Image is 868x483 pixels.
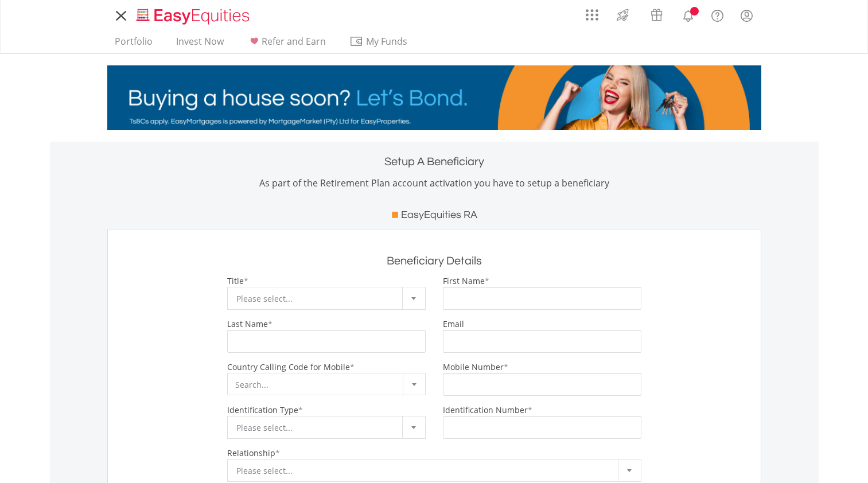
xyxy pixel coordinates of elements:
[172,36,228,53] a: Invest Now
[243,36,330,53] a: Refer and Earn
[227,404,298,415] label: Identification Type
[640,3,674,24] a: Vouchers
[703,3,732,26] a: FAQ's and Support
[236,459,615,482] span: Please select...
[443,318,464,329] label: Email
[443,275,485,286] label: First Name
[732,3,761,28] a: My Profile
[107,65,761,130] img: EasyMortage Promotion Banner
[227,361,350,372] label: Country Calling Code for Mobile
[132,3,254,26] a: Home page
[443,361,504,372] label: Mobile Number
[647,6,666,24] img: vouchers-v2.svg
[586,9,598,21] img: grid-menu-icon.svg
[107,176,761,190] h4: As part of the Retirement Plan account activation you have to setup a beneficiary
[236,287,399,310] span: Please select...
[674,3,703,26] a: Notifications
[236,416,399,439] span: Please select...
[119,252,749,270] h2: Beneficiary Details
[401,207,477,223] h3: EasyEquities RA
[227,447,275,458] label: Relationship
[107,153,761,170] h2: Setup A Beneficiary
[613,6,632,24] img: thrive-v2.svg
[110,36,157,53] a: Portfolio
[227,275,244,286] label: Title
[227,318,268,329] label: Last Name
[134,7,254,26] img: EasyEquities_Logo.png
[262,35,326,48] span: Refer and Earn
[578,3,606,21] a: AppsGrid
[349,34,425,49] span: My Funds
[235,379,268,390] span: Search...
[443,404,528,415] label: Identification Number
